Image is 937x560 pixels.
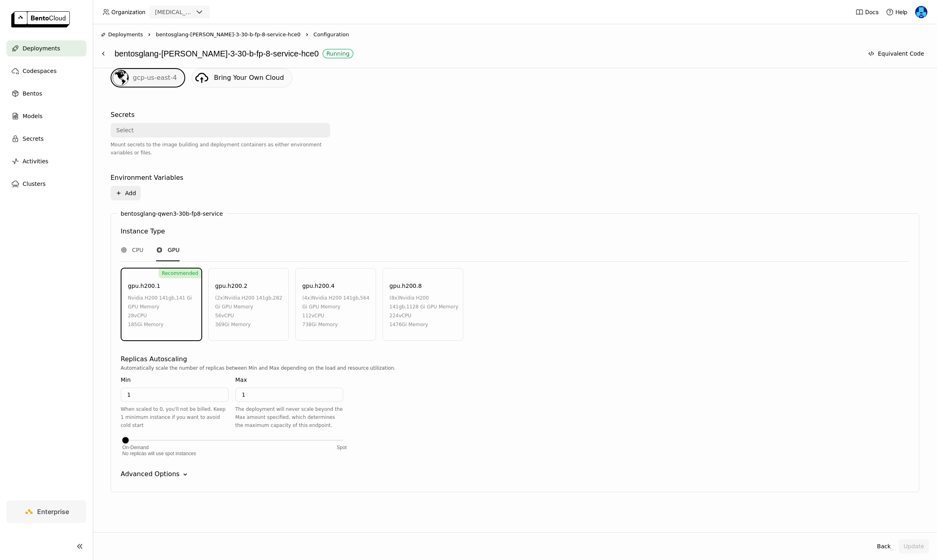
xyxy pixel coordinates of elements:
[314,31,349,39] span: Configuration
[23,134,44,144] span: Secrets
[337,445,347,450] div: Spot
[11,11,70,27] img: logo
[121,354,187,364] div: Replicas Autoscaling
[295,268,376,341] div: gpu.h200.4(4x)nvidia h200 141gb,564 Gi GPU Memory112vCPU738Gi Memory
[855,8,878,16] a: Docs
[192,68,292,87] a: Bring Your Own Cloud
[6,63,86,79] a: Codespaces
[37,508,69,516] span: Enterprise
[23,179,46,189] span: Clusters
[128,295,174,301] span: nvidia h200 141gb
[865,8,878,16] span: Docs
[208,268,289,341] div: gpu.h200.2(2x)nvidia h200 141gb,282 Gi GPU Memory56vCPU369Gi Memory
[128,294,197,311] div: , 141 Gi GPU Memory
[383,268,463,341] div: gpu.h200.8(8x)nvidia h200 141gb,1128 Gi GPU Memory224vCPU1476Gi Memory
[121,469,909,479] div: Advanced Options
[121,227,165,236] div: Instance Type
[886,8,908,16] div: Help
[181,470,189,479] svg: Down
[132,246,143,254] span: CPU
[6,131,86,147] a: Secrets
[235,375,247,384] div: Max
[121,210,223,217] label: bentosglang-qwen3-30b-fp8-service
[302,281,335,290] div: gpu.h200.4
[101,31,143,39] div: Deployments
[146,31,153,38] svg: Right
[304,31,310,38] svg: Right
[389,295,429,310] span: nvidia h200 141gb
[116,126,134,134] div: Select
[23,89,42,98] span: Bentos
[159,269,201,278] div: Recommended
[6,153,86,169] a: Activities
[108,31,143,39] span: Deployments
[121,268,202,341] div: Recommendedgpu.h200.1nvidia h200 141gb,141 Gi GPU Memory28vCPU185Gi Memory
[121,469,180,479] div: Advanced Options
[111,141,330,157] div: Mount secrets to the image building and deployment containers as either environment variables or ...
[167,246,180,254] span: GPU
[895,8,908,16] span: Help
[156,31,301,39] span: bentosglang-[PERSON_NAME]-3-30-b-fp-8-service-hce0
[863,46,929,61] button: Equivalent Code
[111,173,183,183] div: Environment Variables
[872,539,895,554] button: Back
[326,50,349,57] div: Running
[121,364,909,372] div: Automatically scale the number of replicas between Min and Max depending on the load and resource...
[915,6,927,18] img: Yi Guo
[225,295,271,301] span: nvidia h200 141gb
[128,311,197,320] div: 28 vCPU
[302,311,372,320] div: 112 vCPU
[312,295,358,301] span: nvidia h200 141gb
[101,31,929,39] nav: Breadcrumbs navigation
[215,320,284,329] div: 369Gi Memory
[122,445,148,450] div: On-Demand
[111,68,185,87] div: gcp-us-east-4
[23,111,42,121] span: Models
[215,294,284,311] div: (2x) , 282 Gi GPU Memory
[214,74,284,81] span: Bring Your Own Cloud
[111,8,145,16] span: Organization
[133,74,177,81] span: gcp-us-east-4
[389,281,422,290] div: gpu.h200.8
[23,44,60,53] span: Deployments
[23,156,48,166] span: Activities
[6,500,86,523] a: Enterprise
[155,8,193,16] div: [MEDICAL_DATA]
[6,176,86,192] a: Clusters
[121,405,229,429] div: When scaled to 0, you'll not be billed. Keep 1 minimum instance if you want to avoid cold start
[215,281,247,290] div: gpu.h200.2
[215,311,284,320] div: 56 vCPU
[23,66,56,76] span: Codespaces
[235,405,343,429] div: The deployment will never scale beyond the Max amount specified, which determines the maximum cap...
[115,190,122,196] svg: Plus
[111,186,141,200] button: Add
[389,311,459,320] div: 224 vCPU
[115,46,859,61] div: bentosglang-[PERSON_NAME]-3-30-b-fp-8-service-hce0
[302,294,372,311] div: (4x) , 564 Gi GPU Memory
[121,375,131,384] div: Min
[899,539,929,554] button: Update
[389,320,459,329] div: 1476Gi Memory
[389,294,459,311] div: (8x) , 1128 Gi GPU Memory
[6,40,86,56] a: Deployments
[194,8,195,17] input: Selected revia.
[128,281,160,290] div: gpu.h200.1
[128,320,197,329] div: 185Gi Memory
[6,85,86,102] a: Bentos
[111,110,134,120] div: Secrets
[6,108,86,124] a: Models
[302,320,372,329] div: 738Gi Memory
[122,450,343,456] div: No replicas will use spot instances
